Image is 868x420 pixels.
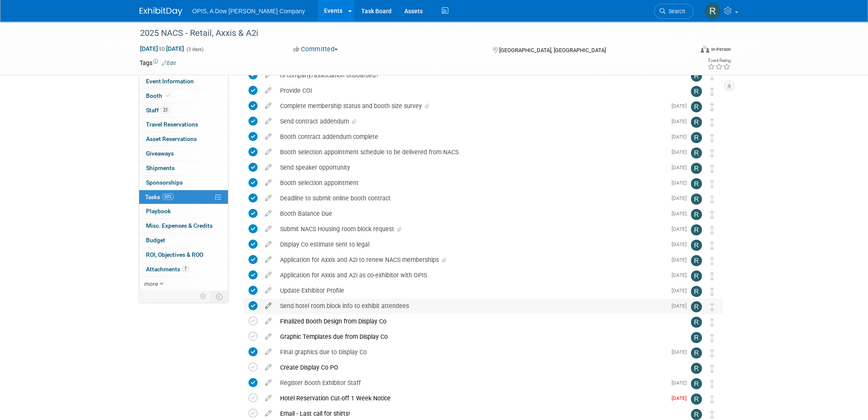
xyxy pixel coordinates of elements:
img: Renee Ortner [691,86,702,97]
a: edit [261,210,276,217]
a: edit [261,287,276,294]
img: Renee Ortner [691,409,702,420]
i: Move task [710,318,714,326]
img: Renee Ortner [691,194,702,205]
div: Booth contract addendum complete [276,129,666,144]
div: Send speaker opportunity [276,160,666,175]
i: Move task [710,364,714,373]
span: 50% [162,194,174,200]
div: Register Booth Exhibitor Staff [276,376,666,390]
i: Move task [710,288,714,296]
i: Move task [710,134,714,142]
div: Send hotel room block info to exhibit attendees [276,299,666,313]
span: [DATE] [672,241,691,247]
a: edit [261,394,276,402]
img: Format-Inperson.png [701,46,709,53]
a: edit [261,87,276,94]
a: Budget [139,233,228,247]
span: [DATE] [672,149,691,155]
a: edit [261,194,276,202]
img: Renee Ortner [691,178,702,189]
span: [DATE] [672,211,691,217]
div: Graphic Templates due from Display Co [276,329,674,344]
i: Move task [710,103,714,111]
span: [DATE] [672,195,691,201]
span: more [144,280,158,287]
a: edit [261,333,276,341]
a: Giveaways [139,147,228,161]
button: Committed [290,45,341,54]
span: Misc. Expenses & Credits [146,222,213,229]
i: Move task [710,395,714,403]
div: Application for Axxis and A2i as co-exhibitor with OPIS [276,268,666,282]
div: Event Format [643,44,731,57]
a: Shipments [139,161,228,175]
a: edit [261,271,276,279]
a: Sponsorships [139,176,228,190]
a: edit [261,225,276,233]
a: edit [261,102,276,110]
a: Tasks50% [139,190,228,204]
span: (3 days) [186,47,204,52]
a: edit [261,179,276,187]
i: Move task [710,272,714,280]
td: Toggle Event Tabs [210,291,228,302]
span: [DATE] [672,303,691,309]
span: [DATE] [672,288,691,294]
img: Renee Ortner [691,255,702,266]
a: edit [261,410,276,417]
span: [DATE] [672,380,691,386]
i: Move task [710,303,714,311]
i: Move task [710,211,714,219]
a: more [139,277,228,291]
span: [DATE] [672,226,691,232]
span: [DATE] [672,180,691,186]
a: Travel Reservations [139,117,228,132]
a: edit [261,302,276,310]
span: [DATE] [672,134,691,140]
img: Renee Ortner [704,3,721,19]
i: Move task [710,88,714,96]
i: Move task [710,257,714,265]
div: Final graphics due to Display Co [276,345,666,359]
i: Move task [710,72,714,80]
img: Renee Ortner [691,163,702,174]
span: [DATE] [672,118,691,124]
i: Move task [710,349,714,357]
i: Move task [710,241,714,250]
span: 23 [161,107,170,113]
i: Move task [710,334,714,342]
span: Travel Reservations [146,121,198,128]
span: to [158,45,166,52]
span: Budget [146,237,165,244]
span: [DATE] [DATE] [140,45,184,53]
img: Renee Ortner [691,132,702,143]
a: edit [261,256,276,264]
div: Booth selection appointment [276,176,666,190]
img: Renee Ortner [691,286,702,297]
span: [DATE] [672,272,691,278]
a: Asset Reservations [139,132,228,146]
div: Complete membership status and booth size survey [276,99,666,113]
i: Move task [710,118,714,126]
div: Finalized Booth Design from Display Co [276,314,674,329]
span: Shipments [146,164,175,171]
span: Staff [146,107,170,114]
a: edit [261,241,276,248]
div: Submit NACS Housing room block request [276,222,666,236]
a: Misc. Expenses & Credits [139,219,228,233]
a: Event Information [139,74,228,88]
i: Move task [710,164,714,173]
td: Tags [140,59,176,67]
img: Renee Ortner [691,209,702,220]
div: Event Rating [707,59,730,63]
span: OPIS, A Dow [PERSON_NAME] Company [193,8,305,15]
span: Tasks [145,194,174,200]
span: Asset Reservations [146,135,197,142]
div: Provide COI [276,83,674,98]
img: Renee Ortner [691,117,702,128]
span: Event Information [146,78,194,85]
div: Booth selection appointment schedule to be delivered from NACS [276,145,666,159]
img: Renee Ortner [691,363,702,374]
img: ExhibitDay [140,7,182,16]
